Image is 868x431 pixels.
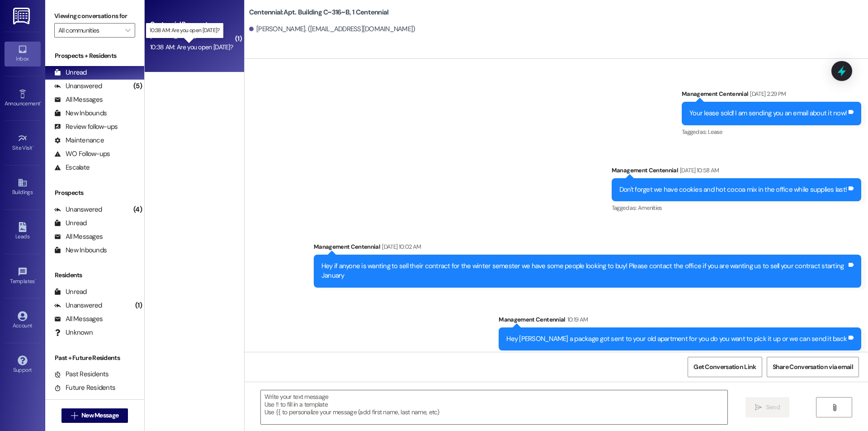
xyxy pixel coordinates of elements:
div: Your lease sold! I am sending you an email about it now! [689,109,847,118]
div: Don't forget we have cookies and hot cocoa mix in the office while supplies last! [619,185,847,194]
div: Unanswered [54,301,102,310]
div: Management Centennial [499,315,861,327]
div: Prospects + Residents [45,51,144,61]
div: [DATE] 10:02 AM [380,242,421,251]
div: Past Residents [54,369,109,379]
div: Prospects [45,188,144,198]
div: (5) [131,79,144,93]
img: ResiDesk Logo [13,8,32,24]
i:  [125,27,130,34]
div: New Inbounds [54,109,107,118]
label: Viewing conversations for [54,9,135,23]
div: All Messages [54,95,103,104]
div: Residents [45,270,144,280]
div: 10:19 AM [565,315,588,324]
div: [DATE] 2:29 PM [748,89,786,99]
div: [DATE] 10:58 AM [678,166,719,175]
div: All Messages [54,232,103,242]
div: 10:38 AM: Are you open [DATE]? [150,43,233,51]
div: Past + Future Residents [45,353,144,363]
input: All communities [58,23,121,38]
button: New Message [61,408,128,423]
span: • [33,143,34,150]
a: Inbox [5,42,41,66]
span: Garbage disposal [340,52,383,59]
span: Share Conversation via email [773,362,853,372]
a: Site Visit • [5,131,41,155]
a: Account [5,308,41,333]
div: [PERSON_NAME]. ([EMAIL_ADDRESS][DOMAIN_NAME]) [249,24,415,34]
div: Review follow-ups [54,122,118,132]
div: Unread [54,287,87,297]
div: Tagged as: [612,201,861,214]
div: Hey if anyone is wanting to sell their contract for the winter semester we have some people looki... [321,261,847,281]
div: Management Centennial [682,89,861,102]
div: Unanswered [54,81,102,91]
a: Support [5,353,41,377]
span: • [35,277,36,283]
div: Tagged as: [499,350,861,364]
button: Get Conversation Link [688,357,762,377]
i:  [831,404,838,411]
button: Send [745,397,789,417]
div: Hey [PERSON_NAME] a package got sent to your old apartment for you do you want to pick it up or w... [506,334,847,344]
div: Future Residents [54,383,115,393]
div: All Messages [54,314,103,324]
div: Management Centennial [314,242,861,255]
span: Get Conversation Link [693,362,756,372]
div: Unknown [54,328,93,337]
a: Leads [5,219,41,244]
div: (1) [133,298,144,313]
div: Maintenance [54,136,104,145]
div: Escalate [54,163,90,172]
span: Send [766,403,780,412]
div: WO Follow-ups [54,149,110,159]
span: • [40,99,42,105]
div: New Inbounds [54,246,107,255]
b: Centennial: Apt. Building C~316~B, 1 Centennial [249,8,389,17]
div: Unanswered [54,205,102,214]
div: Unread [54,218,87,228]
span: [PERSON_NAME] [150,32,195,40]
a: Templates • [5,264,41,289]
button: Share Conversation via email [767,357,859,377]
i:  [755,404,762,411]
span: Amenities [638,204,662,212]
div: Management Centennial [612,166,861,178]
span: New Message [81,411,118,420]
a: Buildings [5,175,41,199]
span: Lease [708,128,722,136]
div: Tagged as: [682,125,861,138]
div: Centennial Prospect [150,19,234,29]
div: (4) [131,203,144,217]
div: Unread [54,68,87,77]
i:  [71,412,78,419]
p: 10:38 AM: Are you open [DATE]? [150,27,220,34]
